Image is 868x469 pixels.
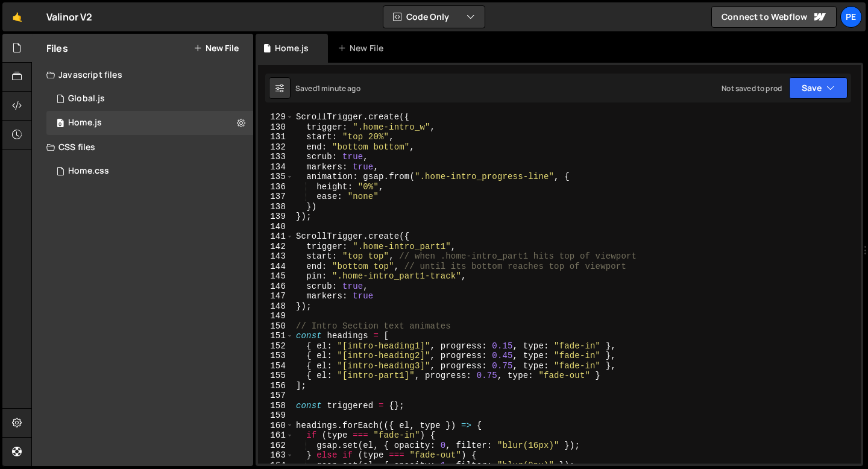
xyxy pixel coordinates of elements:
[32,135,253,159] div: CSS files
[258,341,294,351] div: 152
[258,231,294,242] div: 141
[258,132,294,142] div: 131
[258,222,294,232] div: 140
[258,401,294,411] div: 158
[258,381,294,391] div: 156
[193,43,239,53] button: New File
[258,421,294,431] div: 160
[840,6,862,28] a: Pe
[258,411,294,421] div: 159
[68,93,105,104] div: Global.js
[258,282,294,292] div: 146
[258,162,294,172] div: 134
[258,291,294,301] div: 147
[258,182,294,192] div: 136
[32,63,253,87] div: Javascript files
[711,6,837,28] a: Connect to Webflow
[2,2,32,31] a: 🤙
[722,83,782,93] div: Not saved to prod
[789,77,848,99] button: Save
[258,351,294,361] div: 153
[258,441,294,451] div: 162
[258,251,294,262] div: 143
[46,87,253,111] div: 17312/48098.js
[258,331,294,341] div: 151
[258,212,294,222] div: 139
[258,262,294,272] div: 144
[258,242,294,252] div: 142
[258,202,294,212] div: 138
[46,111,253,135] div: 17312/48035.js
[46,159,253,183] div: 17312/48036.css
[46,42,68,55] h2: Files
[258,371,294,381] div: 155
[258,172,294,182] div: 135
[383,6,485,28] button: Code Only
[258,271,294,282] div: 145
[295,83,360,93] div: Saved
[258,361,294,371] div: 154
[258,311,294,321] div: 149
[258,122,294,133] div: 130
[258,430,294,441] div: 161
[46,10,93,24] div: Valinor V2
[258,321,294,332] div: 150
[258,391,294,401] div: 157
[258,142,294,153] div: 132
[68,118,102,128] div: Home.js
[68,166,109,177] div: Home.css
[317,83,360,93] div: 1 minute ago
[258,152,294,162] div: 133
[338,42,388,54] div: New File
[258,301,294,312] div: 148
[258,112,294,122] div: 129
[258,192,294,202] div: 137
[258,450,294,461] div: 163
[57,119,64,129] span: 0
[275,42,309,54] div: Home.js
